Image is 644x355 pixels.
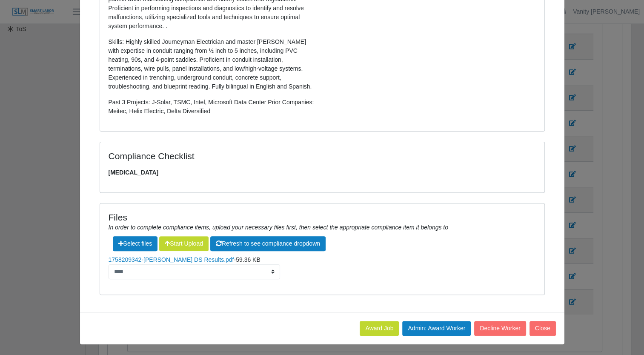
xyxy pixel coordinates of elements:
button: Close [530,321,556,336]
h4: Compliance Checklist [109,151,389,161]
h4: Files [109,212,536,223]
span: [MEDICAL_DATA] [109,168,536,177]
li: - [109,255,536,279]
p: Past 3 Projects: J-Solar, TSMC, Intel, Microsoft Data Center Prior Companies: Meitec, Helix Elect... [109,98,316,116]
a: 1758209342-[PERSON_NAME] DS Results.pdf [109,256,234,263]
button: Award Job [360,321,399,336]
i: In order to complete compliance items, upload your necessary files first, then select the appropr... [109,224,448,231]
button: Admin: Award Worker [402,321,471,336]
button: Refresh to see compliance dropdown [210,236,326,251]
p: Skills: Highly skilled Journeyman Electrician and master [PERSON_NAME] with expertise in conduit ... [109,37,316,91]
button: Decline Worker [474,321,526,336]
button: Start Upload [159,236,209,251]
span: 59.36 KB [236,256,260,263]
span: Select files [113,236,158,251]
